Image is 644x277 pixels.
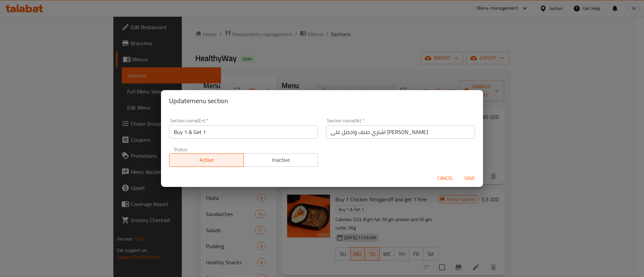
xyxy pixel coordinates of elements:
button: Inactive [244,153,318,167]
button: Active [169,153,244,167]
input: Please enter section name(ar) [326,125,475,139]
button: Save [459,172,480,185]
span: Save [462,174,478,183]
input: Please enter section name(en) [169,125,318,139]
span: Cancel [437,174,453,183]
span: Inactive [247,155,316,165]
button: Cancel [435,172,456,185]
span: Active [172,155,241,165]
h2: Update menu section [169,95,475,106]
